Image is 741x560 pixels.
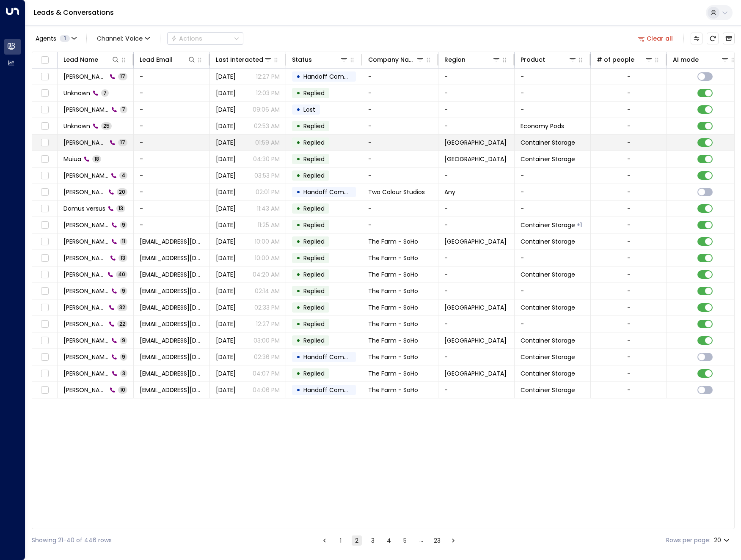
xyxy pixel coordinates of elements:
span: Container Storage [521,336,575,345]
p: 11:43 AM [257,204,280,213]
div: • [296,119,300,133]
div: - [627,204,631,213]
span: Northampton [444,336,507,345]
span: Replied [303,336,325,345]
span: Replied [303,254,325,262]
button: Go to page 1 [336,535,346,546]
span: 10 [118,386,127,393]
span: Lost [303,105,315,114]
div: Last Interacted [216,55,272,65]
td: - [134,167,210,184]
span: Toggle select row [39,253,50,264]
span: Aug 15, 2025 [216,320,236,328]
p: 12:27 PM [256,320,280,328]
span: Yesterday [216,105,236,114]
span: Toggle select row [39,220,50,231]
td: - [438,217,515,233]
span: Aug 07, 2025 [216,386,236,394]
span: Replied [303,171,325,180]
span: kmagloire7@gmail.com [140,386,204,394]
td: - [438,349,515,365]
td: - [515,316,591,332]
td: - [438,69,515,85]
button: Actions [167,32,243,45]
span: Toggle select row [39,368,50,379]
td: - [362,85,438,101]
span: kmagloire7@gmail.com [140,336,204,345]
div: Lead Name [63,55,98,65]
div: • [296,267,300,282]
div: Last Interacted [216,55,263,65]
div: - [627,221,631,229]
td: - [134,85,210,101]
span: Container Storage [521,353,575,361]
td: - [438,316,515,332]
span: Container Storage [521,270,575,279]
span: Casey Jones [63,188,106,196]
td: - [515,102,591,118]
span: Toggle select row [39,203,50,214]
span: Replied [303,221,325,229]
div: - [627,138,631,147]
span: Replied [303,320,325,328]
p: 03:53 PM [254,171,280,180]
span: Unknown [63,89,90,97]
span: Yesterday [216,138,236,147]
div: Status [292,55,348,65]
span: Muiua [63,155,81,163]
span: Kim Magloire [63,303,106,312]
button: Go to previous page [320,535,330,546]
div: - [627,369,631,378]
div: • [296,234,300,249]
nav: pagination navigation [319,535,459,546]
span: Northampton [444,303,507,312]
span: Kim Magloire [63,386,107,394]
span: Container Storage [521,138,575,147]
span: Unknown [63,122,90,130]
div: 20 [714,534,731,546]
div: • [296,350,300,364]
span: The Farm - SoHo [368,237,418,246]
span: Aug 08, 2025 [216,353,236,361]
div: Button group with a nested menu [167,32,243,45]
td: - [438,167,515,184]
div: • [296,366,300,381]
div: - [627,386,631,394]
div: - [627,105,631,114]
td: - [438,85,515,101]
div: Lead Email [140,55,172,65]
span: Toggle select row [39,319,50,329]
p: 03:00 PM [253,336,280,345]
span: Container Storage [521,237,575,246]
span: Kim Magloire [63,287,109,295]
span: Toggle select row [39,154,50,165]
div: Product [521,55,577,65]
div: - [627,89,631,97]
td: - [134,118,210,134]
div: - [627,155,631,163]
span: 22 [117,320,127,327]
span: Toggle select row [39,352,50,362]
span: 18 [92,155,101,162]
td: - [438,283,515,299]
span: kmagloire7@gmail.com [140,353,204,361]
div: • [296,185,300,199]
span: Aug 15, 2025 [216,303,236,312]
td: - [134,184,210,200]
span: Channel: [94,33,153,44]
p: 02:14 AM [255,287,280,295]
td: - [515,250,591,266]
span: Replied [303,204,325,213]
span: Handoff Completed [303,353,363,361]
button: Go to page 4 [384,535,394,546]
div: • [296,69,300,84]
span: Robbie [63,72,107,81]
td: - [134,200,210,217]
div: • [296,102,300,117]
p: 04:30 PM [253,155,280,163]
button: Go to page 5 [400,535,410,546]
span: Replied [303,237,325,246]
span: Aug 17, 2025 [216,188,236,196]
td: - [362,151,438,167]
td: - [134,135,210,151]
